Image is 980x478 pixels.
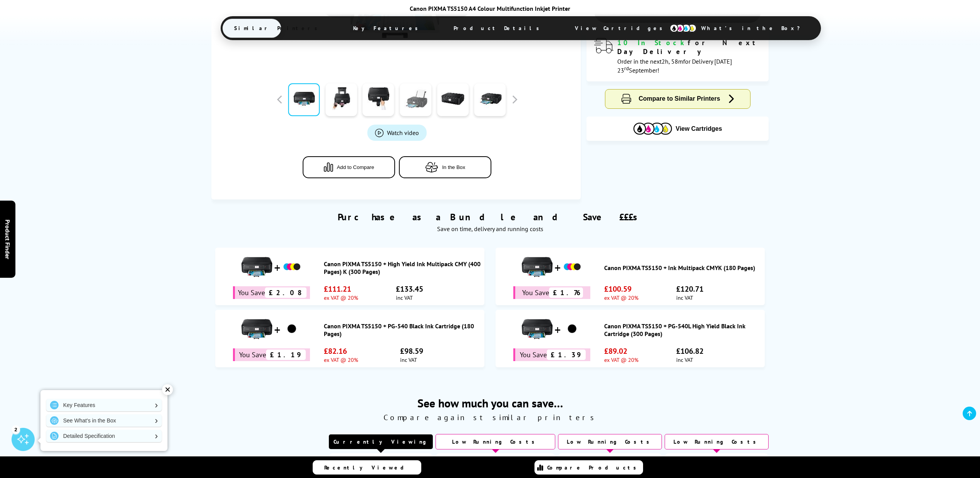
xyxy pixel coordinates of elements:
button: Compare to Similar Printers [605,90,750,108]
a: Canon PIXMA TS5150 + PG-540L High Yield Black Ink Cartridge (300 Pages) [604,322,761,338]
div: ✕ [162,384,173,395]
img: Canon PIXMA TS5150 + High Yield Ink Multipack CMY (400 Pages) K (300 Pages) [241,252,272,282]
span: £1.39 [547,350,586,360]
div: Save on time, delivery and running costs [221,225,759,233]
span: See how much you can save… [211,395,769,410]
div: Low Running Costs [558,434,662,449]
span: £120.71 [676,284,704,294]
a: Key Features [46,399,162,411]
span: In the Box [442,164,465,170]
div: Low Running Costs [436,434,555,449]
a: Canon PIXMA TS5150 + Ink Multipack CMYK (180 Pages) [604,264,761,272]
div: You Save [513,286,590,299]
div: You Save [233,286,310,299]
a: See What's in the Box [46,414,162,427]
span: 2h, 58m [662,57,683,65]
img: Canon PIXMA TS5150 + PG-540L High Yield Black Ink Cartridge (300 Pages) [522,314,553,345]
span: £2.08 [265,287,307,298]
span: View Cartridges [676,125,722,132]
img: Canon PIXMA TS5150 + PG-540 Black Ink Cartridge (180 Pages) [241,314,272,345]
div: Canon PIXMA TS5150 A4 Colour Multifunction Inkjet Printer [221,5,760,12]
a: Detailed Specification [46,430,162,442]
div: You Save [513,348,590,361]
span: View Cartridges [563,18,681,38]
span: £98.59 [400,346,423,356]
a: Canon PIXMA TS5150 + High Yield Ink Multipack CMY (400 Pages) K (300 Pages) [324,260,481,275]
img: Canon PIXMA TS5150 + PG-540 Black Ink Cartridge (180 Pages) [282,319,302,339]
button: In the Box [399,156,491,178]
span: £1.19 [266,350,306,360]
div: for Next Day Delivery [617,38,761,56]
div: 2 [12,425,20,434]
span: Watch video [387,129,419,137]
span: Compare Products [547,464,640,471]
span: £133.45 [396,284,423,294]
span: ex VAT @ 20% [324,356,358,363]
span: inc VAT [396,294,423,301]
span: £100.59 [604,284,638,294]
span: What’s in the Box? [690,19,819,37]
span: £89.02 [604,346,638,356]
img: Cartridges [633,123,672,135]
button: View Cartridges [592,122,763,135]
span: Add to Compare [337,164,374,170]
div: modal_delivery [594,38,761,74]
span: ex VAT @ 20% [324,294,358,301]
sup: rd [624,65,629,72]
span: Recently Viewed [324,464,412,471]
a: Canon PIXMA TS5150 + PG-540 Black Ink Cartridge (180 Pages) [324,322,481,338]
span: Similar Printers [223,19,333,37]
span: £111.21 [324,284,358,294]
div: Low Running Costs [665,434,769,449]
img: Canon PIXMA TS5150 + PG-540L High Yield Black Ink Cartridge (300 Pages) [563,319,582,339]
span: £82.16 [324,346,358,356]
span: ex VAT @ 20% [604,294,638,301]
span: inc VAT [676,294,704,301]
span: £1.76 [549,287,583,298]
img: Canon PIXMA TS5150 + Ink Multipack CMYK (180 Pages) [522,252,553,282]
img: cmyk-icon.svg [670,24,697,32]
div: Currently Viewing [329,434,433,449]
img: Canon PIXMA TS5150 + Ink Multipack CMYK (180 Pages) [563,257,582,277]
div: You Save [233,348,310,361]
div: Purchase as a Bundle and Save £££s [211,199,769,236]
a: Compare Products [534,460,643,475]
span: Key Features [342,19,434,37]
span: £106.82 [676,346,704,356]
span: Compare against similar printers [211,412,769,422]
span: ex VAT @ 20% [604,356,638,363]
span: Product Details [442,19,555,37]
span: Order in the next for Delivery [DATE] 23 September! [617,57,732,74]
img: Canon PIXMA TS5150 + High Yield Ink Multipack CMY (400 Pages) K (300 Pages) [282,257,302,277]
span: inc VAT [676,356,704,363]
a: Recently Viewed [313,460,421,475]
span: inc VAT [400,356,423,363]
span: Product Finder [4,219,12,259]
span: Compare to Similar Printers [639,95,720,102]
a: Product_All_Videos [367,125,427,141]
button: Add to Compare [303,156,395,178]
